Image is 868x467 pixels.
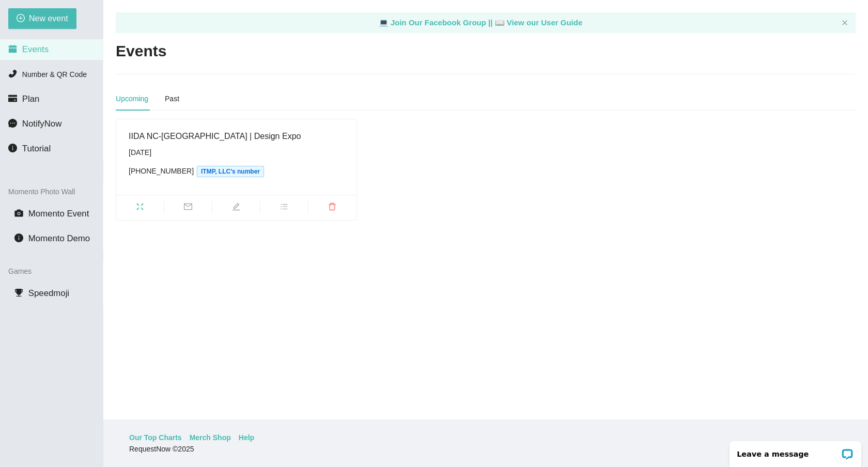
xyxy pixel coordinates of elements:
[29,12,68,25] span: New event
[129,147,344,158] div: [DATE]
[495,18,505,27] span: laptop
[22,44,49,54] span: Events
[129,130,344,143] div: IIDA NC-[GEOGRAPHIC_DATA] | Design Expo
[8,119,17,128] span: message
[197,166,264,177] span: ITMP, LLC's number
[129,165,344,177] div: [PHONE_NUMBER]
[8,144,17,152] span: info-circle
[28,288,69,298] span: Speedmoji
[28,209,89,219] span: Momento Event
[723,434,868,467] iframe: LiveChat chat widget
[14,233,23,242] span: info-circle
[190,432,231,443] a: Merch Shop
[129,432,182,443] a: Our Top Charts
[22,94,40,104] span: Plan
[308,203,357,214] span: delete
[22,144,51,153] span: Tutorial
[116,41,166,62] h2: Events
[22,119,61,129] span: NotifyNow
[8,44,17,53] span: calendar
[129,443,840,455] div: RequestNow © 2025
[116,93,148,104] div: Upcoming
[842,20,848,26] span: close
[239,432,254,443] a: Help
[22,70,87,79] span: Number & QR Code
[379,18,495,27] a: laptop Join Our Facebook Group ||
[14,288,23,297] span: trophy
[14,209,23,217] span: camera
[8,8,76,29] button: plus-circleNew event
[379,18,389,27] span: laptop
[212,203,260,214] span: edit
[8,94,17,103] span: credit-card
[17,14,25,24] span: plus-circle
[260,203,308,214] span: bars
[495,18,583,27] a: laptop View our User Guide
[28,233,90,243] span: Momento Demo
[8,69,17,78] span: phone
[842,20,848,26] button: close
[116,203,164,214] span: fullscreen
[164,203,212,214] span: mail
[165,93,179,104] div: Past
